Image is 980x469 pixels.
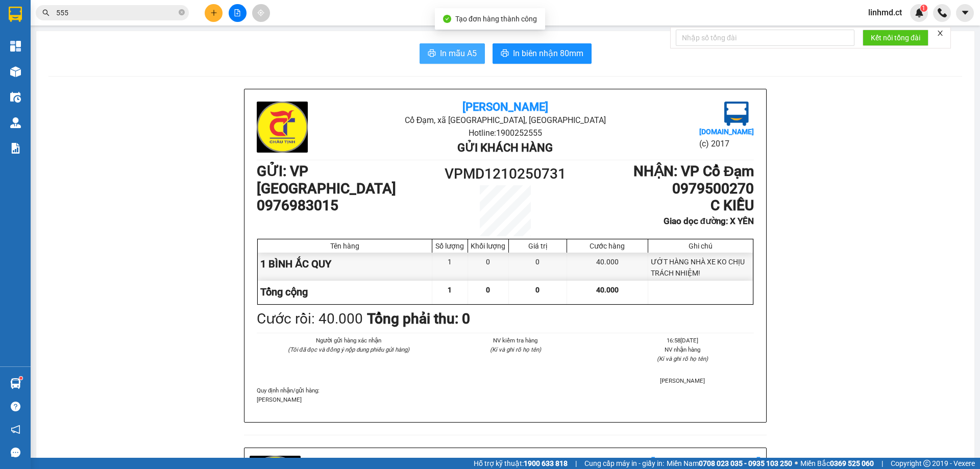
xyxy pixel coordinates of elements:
[584,458,664,469] span: Cung cấp máy in - giấy in:
[596,286,619,294] span: 40.000
[11,402,20,411] span: question-circle
[428,49,436,59] span: printer
[724,102,749,126] img: logo.jpg
[10,143,21,154] img: solution-icon
[257,197,443,214] h1: 0976983015
[633,163,754,180] b: NHẬN : VP Cổ Đạm
[13,13,64,64] img: logo.jpg
[567,253,648,281] div: 40.000
[440,47,477,60] span: In mẫu A5
[923,460,930,467] span: copyright
[19,377,22,380] sup: 1
[252,4,270,22] button: aim
[575,458,577,469] span: |
[524,459,568,467] strong: 1900 633 818
[257,9,264,16] span: aim
[800,458,874,469] span: Miền Bắc
[260,242,429,250] div: Tên hàng
[420,43,485,64] button: printerIn mẫu A5
[462,101,548,113] b: [PERSON_NAME]
[260,286,308,298] span: Tổng cộng
[699,459,792,467] strong: 0708 023 035 - 0935 103 250
[288,346,409,353] i: (Tôi đã đọc và đồng ý nộp dung phiếu gửi hàng)
[486,286,490,294] span: 0
[568,197,754,214] h1: C KIỀU
[205,4,223,22] button: plus
[457,141,553,154] b: Gửi khách hàng
[56,7,177,18] input: Tìm tên, số ĐT hoặc mã đơn
[795,461,798,465] span: ⚪️
[444,336,586,345] li: NV kiểm tra hàng
[367,310,470,327] b: Tổng phải thu: 0
[10,117,21,128] img: warehouse-icon
[448,286,452,294] span: 1
[863,30,928,46] button: Kết nối tổng đài
[915,8,924,17] img: icon-new-feature
[664,216,754,226] b: Giao dọc đường: X YÊN
[210,9,217,16] span: plus
[501,49,509,59] span: printer
[179,8,185,18] span: close-circle
[339,114,671,127] li: Cổ Đạm, xã [GEOGRAPHIC_DATA], [GEOGRAPHIC_DATA]
[830,459,874,467] strong: 0369 525 060
[611,336,754,345] li: 16:58[DATE]
[258,253,432,281] div: 1 BÌNH ẮC QUY
[9,7,22,22] img: logo-vxr
[95,25,427,38] li: Cổ Đạm, xã [GEOGRAPHIC_DATA], [GEOGRAPHIC_DATA]
[468,253,509,281] div: 0
[257,308,363,330] div: Cước rồi : 40.000
[95,38,427,51] li: Hotline: 1900252555
[10,92,21,103] img: warehouse-icon
[179,9,185,15] span: close-circle
[339,127,671,139] li: Hotline: 1900252555
[10,41,21,52] img: dashboard-icon
[474,458,568,469] span: Hỗ trợ kỹ thuật:
[881,458,883,469] span: |
[570,242,645,250] div: Cước hàng
[535,286,540,294] span: 0
[657,355,708,362] i: (Kí và ghi rõ họ tên)
[443,15,451,23] span: check-circle
[920,5,927,12] sup: 1
[13,74,152,108] b: GỬI : VP [GEOGRAPHIC_DATA]
[443,163,568,185] h1: VPMD1210250731
[937,30,944,37] span: close
[490,346,541,353] i: (Kí và ghi rõ họ tên)
[42,9,50,16] span: search
[257,386,754,404] div: Quy định nhận/gửi hàng :
[699,137,754,150] li: (c) 2017
[10,378,21,389] img: warehouse-icon
[257,102,308,153] img: logo.jpg
[871,32,920,43] span: Kết nối tổng đài
[257,395,754,404] p: [PERSON_NAME]
[513,47,583,60] span: In biên nhận 80mm
[509,253,567,281] div: 0
[611,345,754,354] li: NV nhận hàng
[10,66,21,77] img: warehouse-icon
[860,6,910,19] span: linhmd.ct
[257,163,396,197] b: GỬI : VP [GEOGRAPHIC_DATA]
[511,242,564,250] div: Giá trị
[667,458,792,469] span: Miền Nam
[432,253,468,281] div: 1
[938,8,947,17] img: phone-icon
[229,4,247,22] button: file-add
[234,9,241,16] span: file-add
[648,253,753,281] div: ƯỚT HÀNG NHÀ XE KO CHỊU TRÁCH NHIỆM!
[277,336,420,345] li: Người gửi hàng xác nhận
[471,242,506,250] div: Khối lượng
[961,8,970,17] span: caret-down
[651,242,750,250] div: Ghi chú
[611,376,754,385] li: [PERSON_NAME]
[676,30,854,46] input: Nhập số tổng đài
[699,128,754,136] b: [DOMAIN_NAME]
[11,448,20,457] span: message
[956,4,974,22] button: caret-down
[455,15,537,23] span: Tạo đơn hàng thành công
[568,180,754,198] h1: 0979500270
[435,242,465,250] div: Số lượng
[11,425,20,434] span: notification
[922,5,925,12] span: 1
[493,43,592,64] button: printerIn biên nhận 80mm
